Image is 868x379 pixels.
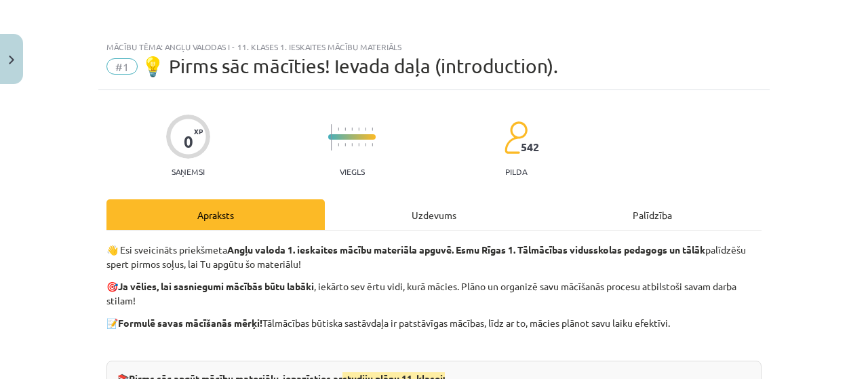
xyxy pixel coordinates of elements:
[504,121,528,155] img: students-c634bb4e5e11cddfef0936a35e636f08e4e9abd3cc4e673bd6f9a4125e45ecb1.svg
[9,56,14,64] img: icon-close-lesson-0947bae3869378f0d4975bcd49f059093ad1ed9edebbc8119c70593378902aed.svg
[372,127,373,131] img: icon-short-line-57e1e144782c952c97e751825c79c345078a6d821885a25fce030b3d8c18986b.svg
[184,132,193,151] div: 0
[365,143,366,146] img: icon-short-line-57e1e144782c952c97e751825c79c345078a6d821885a25fce030b3d8c18986b.svg
[358,127,359,131] img: icon-short-line-57e1e144782c952c97e751825c79c345078a6d821885a25fce030b3d8c18986b.svg
[338,127,339,131] img: icon-short-line-57e1e144782c952c97e751825c79c345078a6d821885a25fce030b3d8c18986b.svg
[325,199,543,230] div: Uzdevums
[141,55,558,77] span: 💡 Pirms sāc mācīties! Ievada daļa (introduction).
[344,127,346,131] img: icon-short-line-57e1e144782c952c97e751825c79c345078a6d821885a25fce030b3d8c18986b.svg
[106,316,762,330] p: 📝 Tālmācības būtiska sastāvdaļa ir patstāvīgas mācības, līdz ar to, mācies plānot savu laiku efek...
[505,167,527,176] p: pilda
[227,243,705,256] strong: Angļu valoda 1. ieskaites mācību materiāla apguvē. Esmu Rīgas 1. Tālmācības vidusskolas pedagogs ...
[118,317,262,329] strong: Formulē savas mācīšanās mērķi!
[118,280,314,292] strong: Ja vēlies, lai sasniegumi mācībās būtu labāki
[194,127,203,135] span: XP
[365,127,366,131] img: icon-short-line-57e1e144782c952c97e751825c79c345078a6d821885a25fce030b3d8c18986b.svg
[106,199,325,230] div: Apraksts
[331,124,332,151] img: icon-long-line-d9ea69661e0d244f92f715978eff75569469978d946b2353a9bb055b3ed8787d.svg
[351,143,353,146] img: icon-short-line-57e1e144782c952c97e751825c79c345078a6d821885a25fce030b3d8c18986b.svg
[106,42,762,52] div: Mācību tēma: Angļu valodas i - 11. klases 1. ieskaites mācību materiāls
[338,143,339,146] img: icon-short-line-57e1e144782c952c97e751825c79c345078a6d821885a25fce030b3d8c18986b.svg
[543,199,762,230] div: Palīdzība
[358,143,359,146] img: icon-short-line-57e1e144782c952c97e751825c79c345078a6d821885a25fce030b3d8c18986b.svg
[106,58,138,75] span: #1
[521,141,539,153] span: 542
[106,243,762,271] p: 👋 Esi sveicināts priekšmeta palīdzēšu spert pirmos soļus, lai Tu apgūtu šo materiālu!
[351,127,353,131] img: icon-short-line-57e1e144782c952c97e751825c79c345078a6d821885a25fce030b3d8c18986b.svg
[166,167,210,176] p: Saņemsi
[344,143,346,146] img: icon-short-line-57e1e144782c952c97e751825c79c345078a6d821885a25fce030b3d8c18986b.svg
[372,143,373,146] img: icon-short-line-57e1e144782c952c97e751825c79c345078a6d821885a25fce030b3d8c18986b.svg
[106,279,762,308] p: 🎯 , iekārto sev ērtu vidi, kurā mācies. Plāno un organizē savu mācīšanās procesu atbilstoši savam...
[340,167,365,176] p: Viegls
